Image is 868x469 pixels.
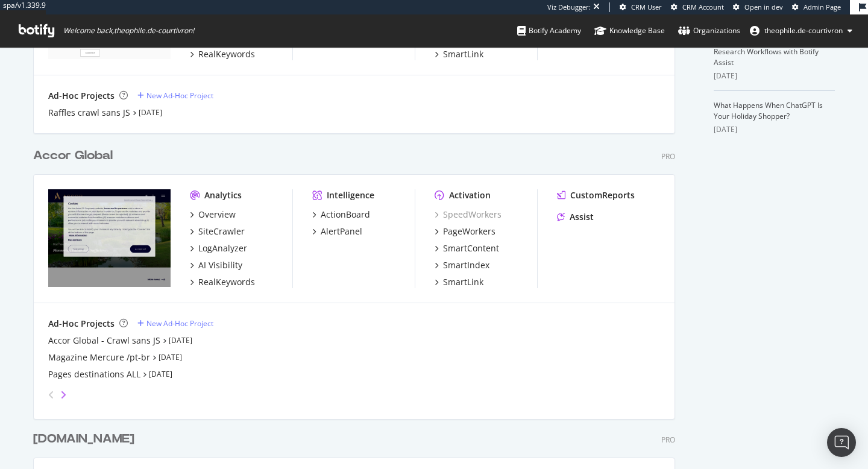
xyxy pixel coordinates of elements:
[139,107,162,118] a: [DATE]
[190,48,255,60] a: RealKeywords
[198,259,242,271] div: AI Visibility
[33,430,139,448] a: [DOMAIN_NAME]
[48,351,150,364] a: Magazine Mercure /pt-br
[137,90,213,101] a: New Ad-Hoc Project
[190,242,247,254] a: LogAnalyzer
[435,242,499,254] a: SmartContent
[714,100,823,121] a: What Happens When ChatGPT Is Your Holiday Shopper?
[570,211,594,223] div: Assist
[321,209,370,221] div: ActionBoard
[48,189,171,287] img: all.accor.com
[435,48,483,60] a: SmartLink
[804,2,841,11] span: Admin Page
[594,14,665,47] a: Knowledge Base
[714,36,831,68] a: How to Save Hours on Content and Research Workflows with Botify Assist
[792,2,841,12] a: Admin Page
[198,209,236,221] div: Overview
[63,26,194,36] span: Welcome back, theophile.de-courtivron !
[661,151,675,162] div: Pro
[33,430,134,448] div: [DOMAIN_NAME]
[59,389,68,401] div: angle-right
[146,318,213,329] div: New Ad-Hoc Project
[443,259,489,271] div: SmartIndex
[321,225,362,238] div: AlertPanel
[678,25,740,37] div: Organizations
[733,2,783,12] a: Open in dev
[312,225,362,238] a: AlertPanel
[198,48,255,60] div: RealKeywords
[517,25,581,37] div: Botify Academy
[190,209,236,221] a: Overview
[33,147,118,165] a: Accor Global
[594,25,665,37] div: Knowledge Base
[33,147,113,165] div: Accor Global
[48,318,115,330] div: Ad-Hoc Projects
[198,242,247,254] div: LogAnalyzer
[190,276,255,288] a: RealKeywords
[48,107,130,119] a: Raffles crawl sans JS
[435,259,489,271] a: SmartIndex
[547,2,591,12] div: Viz Debugger:
[678,14,740,47] a: Organizations
[190,225,245,238] a: SiteCrawler
[631,2,662,11] span: CRM User
[435,225,495,238] a: PageWorkers
[740,21,862,40] button: theophile.de-courtivron
[146,90,213,101] div: New Ad-Hoc Project
[43,385,59,404] div: angle-left
[169,335,192,345] a: [DATE]
[744,2,783,11] span: Open in dev
[48,335,160,347] a: Accor Global - Crawl sans JS
[570,189,635,201] div: CustomReports
[557,189,635,201] a: CustomReports
[449,189,491,201] div: Activation
[48,368,140,380] a: Pages destinations ALL
[682,2,724,11] span: CRM Account
[443,225,495,238] div: PageWorkers
[159,352,182,362] a: [DATE]
[443,276,483,288] div: SmartLink
[190,259,242,271] a: AI Visibility
[435,209,502,221] a: SpeedWorkers
[149,369,172,379] a: [DATE]
[620,2,662,12] a: CRM User
[312,209,370,221] a: ActionBoard
[443,48,483,60] div: SmartLink
[714,124,835,135] div: [DATE]
[764,25,843,36] span: theophile.de-courtivron
[661,435,675,445] div: Pro
[557,211,594,223] a: Assist
[198,276,255,288] div: RealKeywords
[443,242,499,254] div: SmartContent
[827,428,856,457] div: Open Intercom Messenger
[435,276,483,288] a: SmartLink
[137,318,213,329] a: New Ad-Hoc Project
[48,90,115,102] div: Ad-Hoc Projects
[204,189,242,201] div: Analytics
[517,14,581,47] a: Botify Academy
[327,189,374,201] div: Intelligence
[671,2,724,12] a: CRM Account
[714,71,835,81] div: [DATE]
[198,225,245,238] div: SiteCrawler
